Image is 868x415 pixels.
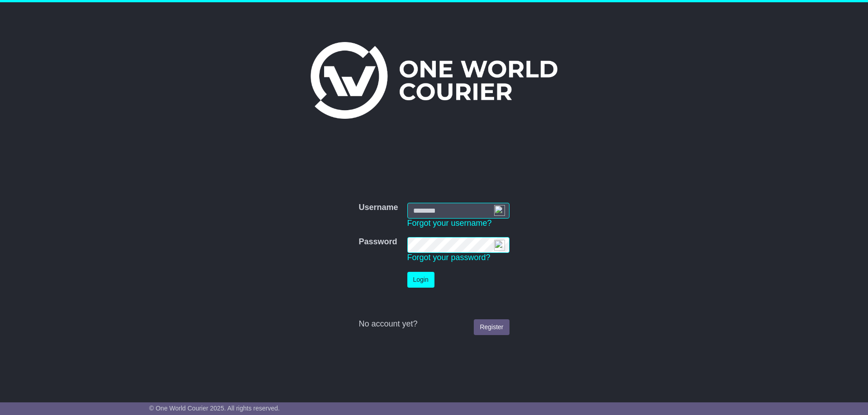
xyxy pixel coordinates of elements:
img: npw-badge-icon-locked.svg [494,240,505,251]
span: © One World Courier 2025. All rights reserved. [149,405,280,412]
button: Login [407,272,434,288]
label: Username [359,203,398,213]
img: npw-badge-icon-locked.svg [494,205,505,216]
a: Register [474,319,509,335]
label: Password [359,237,397,247]
img: One World [311,42,557,119]
div: No account yet? [359,319,509,329]
a: Forgot your username? [407,219,492,228]
a: Forgot your password? [407,253,491,262]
